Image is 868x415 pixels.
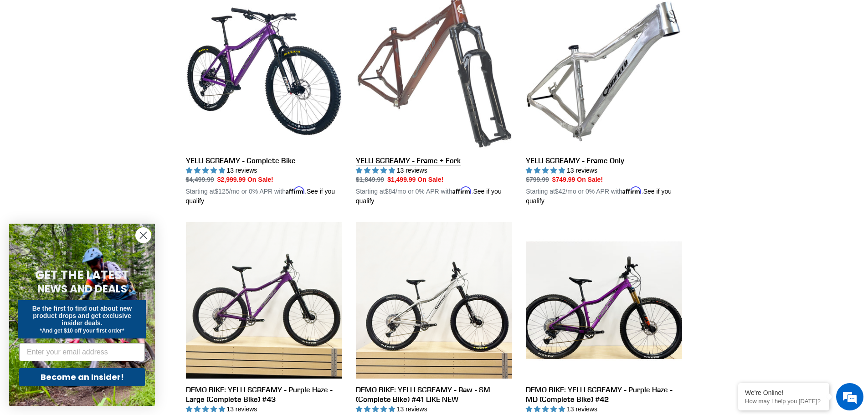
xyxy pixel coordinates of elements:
div: Minimize live chat window [149,5,171,26]
div: We're Online! [745,389,822,396]
span: NEWS AND DEALS [37,282,127,296]
span: *And get $10 off your first order* [40,328,124,334]
div: Chat with us now [61,51,167,63]
p: How may I help you today? [745,398,822,405]
img: d_696896380_company_1647369064580_696896380 [29,46,52,68]
button: Become an Insider! [19,368,145,386]
span: GET THE LATEST [35,267,129,283]
span: Be the first to find out about new product drops and get exclusive insider deals. [32,305,132,327]
button: Close dialog [135,227,151,243]
span: We're online! [53,115,126,207]
textarea: Type your message and hit 'Enter' [5,249,174,281]
div: Navigation go back [10,50,24,64]
input: Enter your email address [19,343,145,361]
